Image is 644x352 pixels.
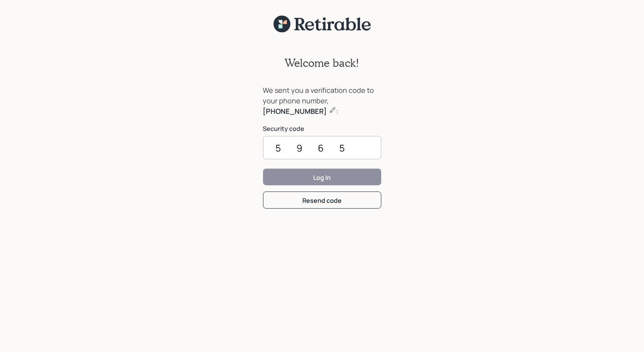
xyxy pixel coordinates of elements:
input: •••• [263,136,381,159]
b: [PHONE_NUMBER] [263,106,327,116]
div: Resend code [302,196,342,205]
label: Security code [263,124,381,133]
h2: Welcome back! [285,56,360,70]
div: We sent you a verification code to your phone number, : [263,85,381,117]
button: Resend code [263,192,381,208]
button: Log In [263,169,381,185]
div: Log In [313,173,331,182]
